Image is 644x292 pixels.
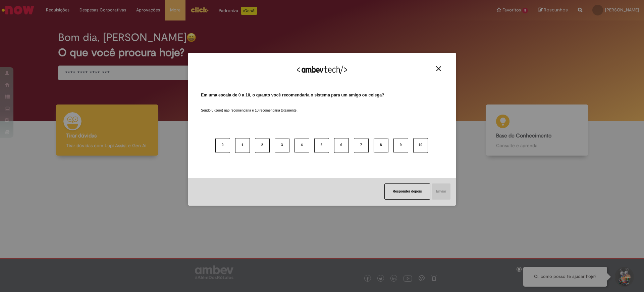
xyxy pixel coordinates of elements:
button: 8 [374,138,388,153]
button: Close [434,66,443,72]
button: 1 [235,138,250,153]
button: 10 [413,138,428,153]
button: 5 [314,138,329,153]
button: 0 [215,138,230,153]
img: Close [436,66,441,71]
button: 9 [393,138,408,153]
button: 3 [275,138,289,153]
button: 6 [334,138,349,153]
label: Sendo 0 (zero) não recomendaria e 10 recomendaria totalmente. [201,100,298,113]
button: Responder depois [384,183,430,200]
img: Logo Ambevtech [297,66,347,74]
label: Em uma escala de 0 a 10, o quanto você recomendaria o sistema para um amigo ou colega? [201,92,384,98]
button: 7 [354,138,369,153]
button: 2 [255,138,270,153]
button: 4 [294,138,309,153]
